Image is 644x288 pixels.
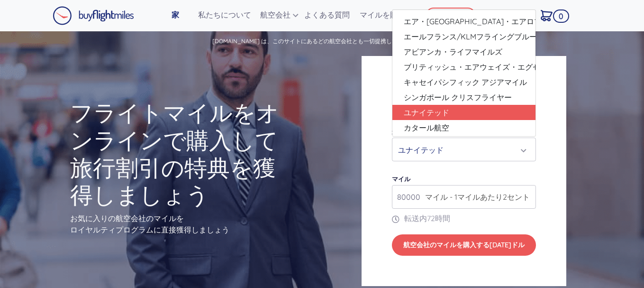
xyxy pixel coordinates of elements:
[404,214,427,223] font: 転送内
[168,5,194,24] a: 家
[404,47,502,56] font: アビアンカ・ライフマイルズ
[360,10,405,19] font: マイルを購入
[70,225,229,234] font: ロイヤルティプログラムに直接獲得しましょう
[172,10,179,19] font: 家
[53,6,134,25] img: フライトマイルを購入ロゴ
[212,37,432,45] font: [DOMAIN_NAME] は、このサイトにあるどの航空会社とも一切提携しておりません。
[559,11,563,21] font: 0
[392,138,536,161] button: ユナイテッド
[426,8,476,24] button: お問い合わせ
[425,192,530,202] font: マイル - 1マイルあたり2セント
[392,175,410,183] font: マイル
[404,77,527,87] font: キャセイパシフィック アジアマイル
[260,10,290,19] font: 航空会社
[300,5,356,24] a: よくある質問
[404,17,557,26] font: エア・[GEOGRAPHIC_DATA]・エアロプラン
[404,32,537,41] font: エールフランス/KLMフライングブルー
[404,123,449,132] font: カタール航空
[404,62,593,72] font: ブリティッシュ・エアウェイズ・エグゼクティブクラブ
[404,108,449,117] font: ユナイテッド
[403,241,490,249] font: 航空会社のマイルを購入する
[392,234,536,256] button: 航空会社のマイルを購入する[DATE]ドル
[70,214,184,223] font: お気に入りの航空会社のマイルを
[304,10,350,19] font: よくある質問
[256,5,300,24] a: 航空会社
[70,98,279,209] font: フライトマイルをオンラインで購入して旅行割引の特典を獲得しましょう
[356,5,411,24] a: マイルを購入
[198,10,251,19] font: 私たちについて
[53,4,134,28] a: フライトマイルを購入ロゴ
[490,241,525,249] font: [DATE]ドル
[537,5,566,25] a: 0
[398,141,524,159] div: ユナイテッド
[541,10,553,21] img: カート
[427,214,450,223] font: 72時間
[194,5,256,24] a: 私たちについて
[404,93,512,102] font: シンガポール クリスフライヤー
